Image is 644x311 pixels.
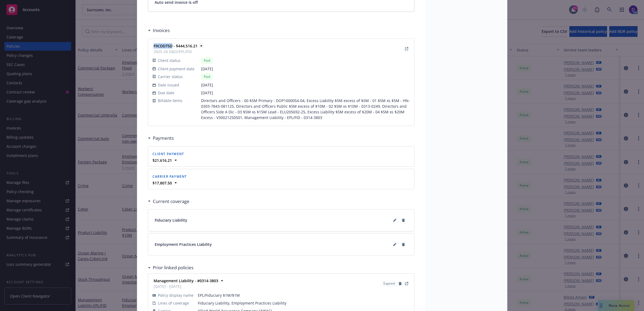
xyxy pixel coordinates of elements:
[153,135,174,142] h3: Payments
[198,292,410,298] span: EPL/Fiduciary $1M/$1M
[158,98,182,103] span: Billable items
[158,90,174,96] span: Due date
[153,264,193,271] h3: Prior linked policies
[201,73,213,80] div: Paid
[158,66,195,72] span: Client payment date
[155,217,187,223] span: Fiduciary Liability
[154,284,218,289] span: [DATE] - [DATE]
[158,300,189,306] span: Lines of coverage
[148,198,189,205] div: Current coverage
[153,180,172,186] strong: $17,807.50
[153,158,172,163] strong: $21,616.21
[403,280,410,287] a: View Policy
[158,58,181,63] span: Client status
[148,264,193,271] div: Prior linked policies
[201,66,410,72] span: [DATE]
[153,198,189,205] h3: Current coverage
[154,49,198,54] span: 2025-26 D&O/EPL/FID
[158,292,193,298] span: Policy display name
[155,242,212,247] span: Employment Practices Liability
[154,43,198,48] strong: F9CDD75D - $444,516.21
[153,27,170,34] h3: Invoices
[153,152,184,156] span: Client payment
[201,90,410,96] span: [DATE]
[201,82,410,88] span: [DATE]
[198,300,410,306] span: Fiduciary Liability, Employment Practices Liability
[148,135,174,142] div: Payments
[158,82,179,88] span: Date issued
[403,46,410,52] a: View Invoice
[154,278,218,283] strong: Management Liability - #0314-3803
[201,98,410,120] span: Directors and Officers - 00 $5M Primary - DOP1000054-04, Excess Liability $5M excess of $5M - 01 ...
[201,57,213,64] div: Paid
[383,281,395,286] span: Expired
[158,74,183,79] span: Carrier status
[153,174,187,179] span: Carrier payment
[148,27,170,34] div: Invoices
